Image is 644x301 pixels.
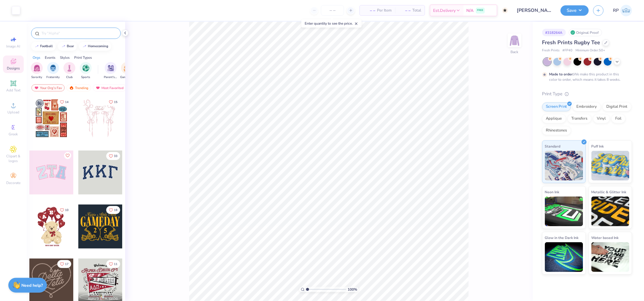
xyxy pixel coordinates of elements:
span: Image AI [7,44,20,49]
img: trend_line.gif [82,45,87,48]
span: Est. Delivery [433,7,456,14]
div: filter for Sports [80,62,92,80]
span: 15 [114,101,117,104]
button: Like [106,98,120,106]
button: filter button [47,62,60,80]
span: Fresh Prints Rugby Tee [542,39,600,46]
span: Parent's Weekend [104,75,117,80]
span: Upload [7,110,19,115]
div: filter for Sorority [31,62,43,80]
span: Sorority [31,75,42,80]
div: Applique [542,114,566,123]
span: Puff Ink [591,143,604,149]
img: Neon Ink [545,197,583,226]
button: Like [106,152,120,160]
div: We make this product in this color to order, which means it takes 8 weeks. [549,72,622,82]
div: Back [511,49,519,55]
div: Embroidery [573,102,601,111]
div: Foil [612,114,626,123]
img: Back [509,34,521,46]
div: Original Proof [569,29,602,36]
button: filter button [63,62,75,80]
div: Trending [66,84,91,91]
span: 14 [65,101,69,104]
div: Most Favorited [93,84,126,91]
div: Rhinestones [542,126,571,135]
button: Like [106,206,120,214]
button: homecoming [79,42,111,51]
a: RP [613,5,632,16]
span: Standard [545,143,561,149]
input: – – [321,5,344,16]
span: FREE [477,8,484,12]
img: Club Image [66,65,73,72]
button: bear [58,42,77,51]
span: Decorate [6,180,20,185]
span: Glow in the Dark Ink [545,235,579,241]
button: filter button [80,62,92,80]
div: Print Type [542,91,632,97]
span: [PERSON_NAME] [88,292,112,297]
img: most_fav.gif [34,86,39,90]
div: football [40,45,53,48]
button: Like [64,152,71,159]
button: Like [57,98,71,106]
img: Rose Pineda [621,5,632,16]
img: Sports Image [82,65,89,72]
div: # 318264A [542,29,566,36]
div: Screen Print [542,102,571,111]
span: Game Day [120,75,134,80]
span: # FP40 [563,48,573,53]
img: Sorority Image [34,65,40,72]
div: Vinyl [593,114,610,123]
span: Sports [81,75,90,80]
div: Enter quantity to see the price. [301,19,362,28]
strong: Need help? [22,283,43,288]
div: Your Org's Fav [31,84,65,91]
span: Designs [7,66,20,71]
button: filter button [104,62,117,80]
img: trending.gif [69,86,74,90]
span: 11 [114,263,117,266]
img: most_fav.gif [96,86,100,90]
div: Print Types [74,55,92,60]
span: Minimum Order: 50 + [576,48,605,53]
img: trend_line.gif [61,45,66,48]
span: Total [412,7,421,14]
span: – – [399,7,411,14]
div: filter for Fraternity [47,62,60,80]
img: trend_line.gif [34,45,39,48]
span: Per Item [377,7,392,14]
button: Like [57,260,71,268]
span: Add Text [6,88,20,93]
span: Club [66,75,73,80]
span: Neon Ink [545,189,559,195]
span: Greek [9,132,18,137]
div: Transfers [568,114,591,123]
input: Untitled Design [513,4,556,16]
span: Fraternity [47,75,60,80]
img: Parent's Weekend Image [107,65,114,72]
input: Try "Alpha" [41,30,117,36]
button: Like [57,206,71,214]
span: Fresh Prints [542,48,560,53]
img: Game Day Image [124,65,131,72]
img: Puff Ink [591,151,630,180]
button: filter button [31,62,43,80]
img: Standard [545,151,583,180]
span: 100 % [348,287,357,292]
span: 33 [114,155,117,158]
div: Orgs [33,55,40,60]
span: – – [363,7,375,14]
span: RP [613,7,619,14]
strong: Made to order: [549,72,574,77]
button: football [31,42,56,51]
div: homecoming [88,45,109,48]
button: Like [106,260,120,268]
div: Styles [60,55,70,60]
div: bear [67,45,74,48]
div: Digital Print [603,102,632,111]
button: Save [561,5,589,16]
div: filter for Parent's Weekend [104,62,117,80]
span: N/A [467,7,474,14]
